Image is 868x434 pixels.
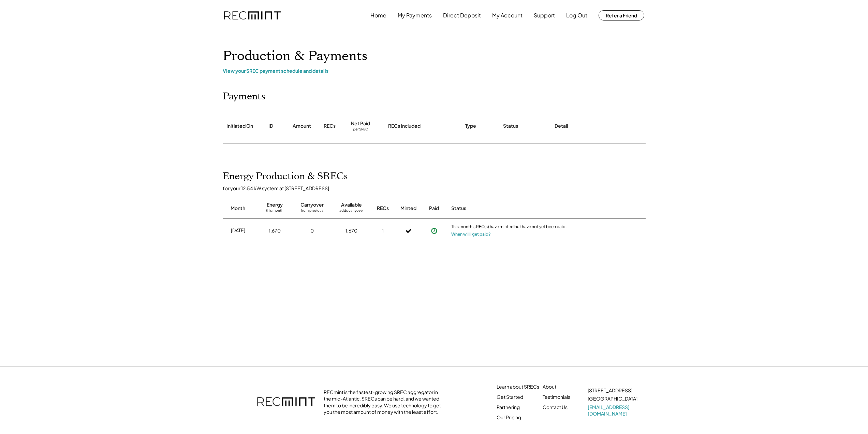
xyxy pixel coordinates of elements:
[268,123,273,129] div: ID
[566,9,587,22] button: Log Out
[377,205,389,212] div: RECs
[599,10,644,20] button: Refer a Friend
[543,383,556,390] a: About
[223,68,646,74] div: View your SREC payment schedule and details
[534,9,555,22] button: Support
[339,208,364,215] div: adds carryover
[497,404,520,411] a: Partnering
[310,227,314,234] div: 0
[429,205,439,212] div: Paid
[543,394,570,401] a: Testimonials
[223,185,652,191] div: for your 12.54 kW system at [STREET_ADDRESS]
[503,123,518,129] div: Status
[324,123,336,129] div: RECs
[266,208,283,215] div: this month
[223,48,646,64] h1: Production & Payments
[588,395,637,402] div: [GEOGRAPHIC_DATA]
[269,227,281,234] div: 1,670
[224,11,281,20] img: recmint-logotype%403x.png
[382,227,384,234] div: 1
[226,123,253,129] div: Initiated On
[497,394,523,401] a: Get Started
[353,127,368,132] div: per SREC
[324,389,445,416] div: RECmint is the fastest-growing SREC aggregator in the mid-Atlantic. SRECs can be hard, and we wan...
[451,224,567,231] div: This month's REC(s) have minted but have not yet been paid.
[497,414,521,421] a: Our Pricing
[231,205,245,212] div: Month
[398,9,432,22] button: My Payments
[429,226,439,236] button: Payment approved, but not yet initiated.
[223,91,265,102] h2: Payments
[267,201,283,208] div: Energy
[492,9,523,22] button: My Account
[388,123,421,129] div: RECs Included
[301,208,323,215] div: from previous
[231,227,245,234] div: [DATE]
[443,9,481,22] button: Direct Deposit
[588,404,639,417] a: [EMAIL_ADDRESS][DOMAIN_NAME]
[543,404,568,411] a: Contact Us
[341,201,362,208] div: Available
[451,231,491,238] button: When will I get paid?
[223,171,348,182] h2: Energy Production & SRECs
[351,120,370,127] div: Net Paid
[257,390,315,414] img: recmint-logotype%403x.png
[588,387,632,394] div: [STREET_ADDRESS]
[345,227,357,234] div: 1,670
[400,205,416,212] div: Minted
[300,201,324,208] div: Carryover
[370,9,386,22] button: Home
[293,123,311,129] div: Amount
[497,383,539,390] a: Learn about SRECs
[465,123,476,129] div: Type
[451,205,567,212] div: Status
[555,123,568,129] div: Detail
